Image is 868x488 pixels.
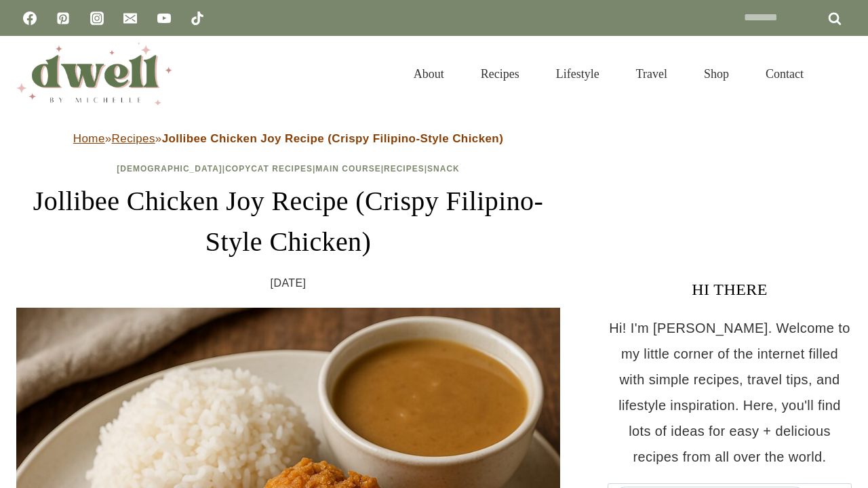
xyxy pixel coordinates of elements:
nav: Primary Navigation [395,50,822,98]
p: Hi! I'm [PERSON_NAME]. Welcome to my little corner of the internet filled with simple recipes, tr... [608,315,852,470]
a: Snack [427,164,460,174]
a: YouTube [151,5,178,32]
span: » » [73,132,503,145]
a: Home [73,132,105,145]
a: Main Course [315,164,380,174]
button: View Search Form [829,62,852,85]
time: [DATE] [271,273,307,293]
a: Copycat Recipes [225,164,313,174]
a: [DEMOGRAPHIC_DATA] [117,164,222,174]
img: DWELL by michelle [16,43,172,105]
a: Recipes [112,132,155,145]
a: Recipes [384,164,425,174]
a: TikTok [184,5,211,32]
a: Instagram [83,5,111,32]
a: Shop [686,50,747,98]
a: Lifestyle [538,50,618,98]
a: Contact [747,50,822,98]
a: Travel [618,50,686,98]
strong: Jollibee Chicken Joy Recipe (Crispy Filipino-Style Chicken) [162,132,504,145]
span: | | | | [117,164,460,174]
a: Recipes [462,50,538,98]
h3: HI THERE [608,277,852,302]
a: About [395,50,462,98]
h1: Jollibee Chicken Joy Recipe (Crispy Filipino-Style Chicken) [16,181,560,262]
a: Facebook [16,5,43,32]
a: Email [117,5,144,32]
a: Pinterest [50,5,77,32]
